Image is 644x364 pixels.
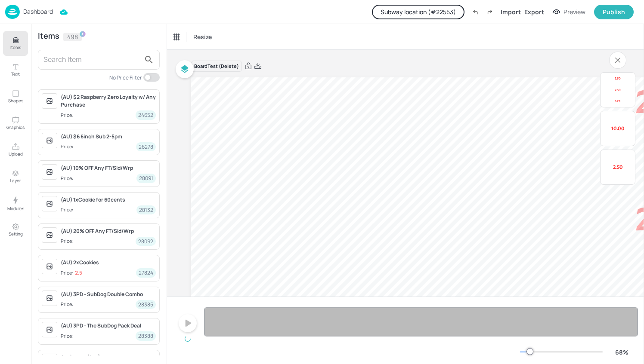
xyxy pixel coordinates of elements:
span: 2.50 [613,164,623,171]
div: Items [38,33,59,41]
button: Modules [3,191,28,216]
span: Resize [192,32,214,41]
div: 26278 [136,142,156,151]
span: 2.50 [615,76,621,81]
div: Import [501,7,521,16]
div: Price: [61,269,82,277]
div: (AU) 20% OFF Any FT/Sld/Wrp [61,227,156,235]
button: Layer [3,164,28,189]
button: Graphics [3,111,28,136]
div: (AU) 2xCookies [600,150,635,185]
div: Export [524,7,544,16]
p: Text [11,71,20,77]
button: search [140,51,158,68]
div: No Price Filter [109,74,142,81]
span: 6.25 [615,99,620,103]
div: 27824 [136,268,156,277]
input: Search Item [43,53,140,67]
div: 28132 [136,205,156,214]
div: 28091 [136,174,156,183]
div: (AU) $6 6inch Sub 2-5pm [61,133,156,141]
p: Dashboard [23,9,53,15]
div: (AU) 2xCookies [61,259,156,266]
div: Board Test (Delete) [191,61,242,72]
div: 24652 [136,110,156,119]
img: logo-86c26b7e.jpg [5,5,20,19]
div: Price: [61,112,75,119]
button: Setting [3,217,28,242]
p: Layer [10,177,21,184]
p: 498 [67,34,78,40]
span: 10.00 [611,125,624,132]
div: (AU) 10% OFF Any FT/Sld/Wrp [61,164,156,172]
div: Publish [603,7,625,17]
div: Price: [61,301,75,308]
div: (AU) 3PD - The SubDog Pack Deal [61,322,156,330]
div: (AU) Value Meal Combo [600,111,635,146]
button: Preview [548,6,591,18]
div: 68 % [611,348,632,357]
button: Shapes [3,84,28,109]
button: Upload [3,138,28,162]
label: Redo (Ctrl + Y) [483,5,497,19]
button: Text [3,58,28,83]
p: Graphics [6,124,25,130]
div: (AU) 3PD - {$10} Off Transaction [61,354,156,361]
p: Items [10,44,21,50]
label: Undo (Ctrl + Z) [468,5,483,19]
div: (AU) 3PD - SubDog Double Combo [61,291,156,298]
div: Price: [61,206,75,214]
div: 28092 [136,237,156,246]
div: Price: [61,143,75,150]
div: (AU) $2 Raspberry Zero Loyalty w/ Any Purchase [61,93,156,109]
p: 2.5 [75,270,82,276]
div: Preview [563,7,585,17]
p: Shapes [8,98,23,104]
div: Price: [61,175,75,182]
span: 2.50 [615,88,621,92]
button: Subway location (#22553) [372,5,464,19]
div: Price: [61,333,75,340]
p: Setting [9,231,23,237]
button: Publish [594,5,634,19]
div: Price: [61,238,75,245]
p: Modules [7,205,24,211]
div: 28385 [136,300,156,309]
div: 28388 [136,331,156,340]
button: Items [3,31,28,56]
div: (AU) 1xCookie for 60cents [61,196,156,204]
p: Upload [9,151,23,157]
